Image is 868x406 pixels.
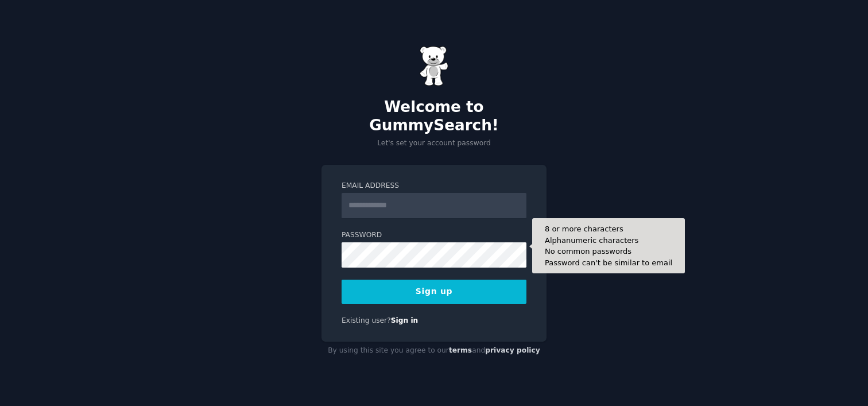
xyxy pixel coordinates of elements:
div: By using this site you agree to our and [321,342,547,360]
p: Let's set your account password [321,138,547,149]
label: Password [342,230,526,241]
span: Existing user? [342,316,391,324]
button: Sign up [342,280,526,304]
label: Email Address [342,181,526,191]
a: privacy policy [485,346,540,354]
a: Sign in [391,316,418,324]
a: terms [449,346,472,354]
img: Gummy Bear [420,46,448,86]
h2: Welcome to GummySearch! [321,98,547,134]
